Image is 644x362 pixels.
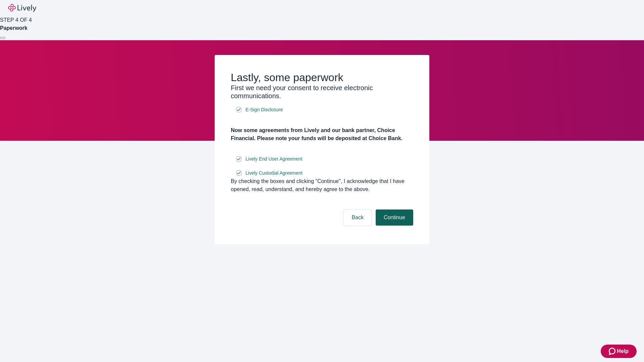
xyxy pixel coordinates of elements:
h2: Lastly, some paperwork [231,71,413,84]
button: Zendesk support iconHelp [601,345,637,358]
span: Lively Custodial Agreement [246,170,303,177]
button: Continue [376,209,413,226]
a: e-sign disclosure document [244,169,304,177]
span: Lively End User Agreement [246,156,303,163]
h3: First we need your consent to receive electronic communications. [231,84,413,100]
button: Back [343,209,372,226]
svg: Zendesk support icon [609,347,617,355]
a: e-sign disclosure document [244,155,304,163]
div: By checking the boxes and clicking “Continue", I acknowledge that I have opened, read, understand... [231,177,413,193]
span: Help [617,347,629,355]
img: Lively [8,4,36,12]
a: e-sign disclosure document [244,106,284,114]
span: E-Sign Disclosure [246,106,283,113]
h4: Now some agreements from Lively and our bank partner, Choice Financial. Please note your funds wi... [231,126,413,142]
